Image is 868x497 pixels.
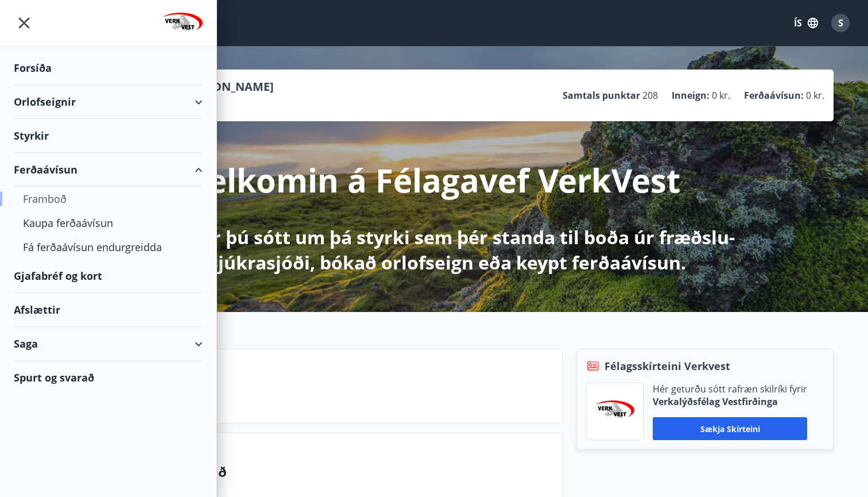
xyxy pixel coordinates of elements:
p: Inneign : [672,89,710,102]
div: Fá ferðaávísun endurgreidda [23,235,193,259]
span: 0 kr. [806,89,824,102]
p: Hér getur þú sótt um þá styrki sem þér standa til boða úr fræðslu- og sjúkrasjóði, bókað orlofsei... [131,225,737,275]
p: Hér geturðu sótt rafræn skilríki fyrir [653,383,807,395]
div: Kaupa ferðaávísun [23,211,193,235]
span: 0 kr. [712,89,730,102]
p: Samtals punktar [563,89,640,102]
span: S [838,17,843,29]
div: Afslættir [14,293,203,327]
p: Verkalýðsfélag Vestfirðinga [653,395,807,408]
div: Saga [14,327,203,361]
div: Ferðaávísun [14,153,203,187]
button: Sækja skírteini [653,417,807,440]
p: Ferðaávísun : [744,89,804,102]
p: Næstu helgi [119,378,553,398]
span: 208 [642,89,658,102]
div: Forsíða [14,51,203,85]
div: Styrkir [14,119,203,153]
img: union_logo [162,13,203,36]
p: Spurt og svarað [119,462,553,481]
div: Framboð [23,187,193,211]
div: Orlofseignir [14,85,203,119]
div: Gjafabréf og kort [14,259,203,293]
p: Velkomin á Félagavef VerkVest [188,158,680,202]
button: menu [14,13,34,33]
div: Spurt og svarað [14,361,203,394]
span: Félagsskírteini Verkvest [604,359,730,373]
button: S [827,9,854,37]
button: ÍS [788,13,824,33]
img: jihgzMk4dcgjRAW2aMgpbAqQEG7LZi0j9dOLAUvz.png [595,400,634,423]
